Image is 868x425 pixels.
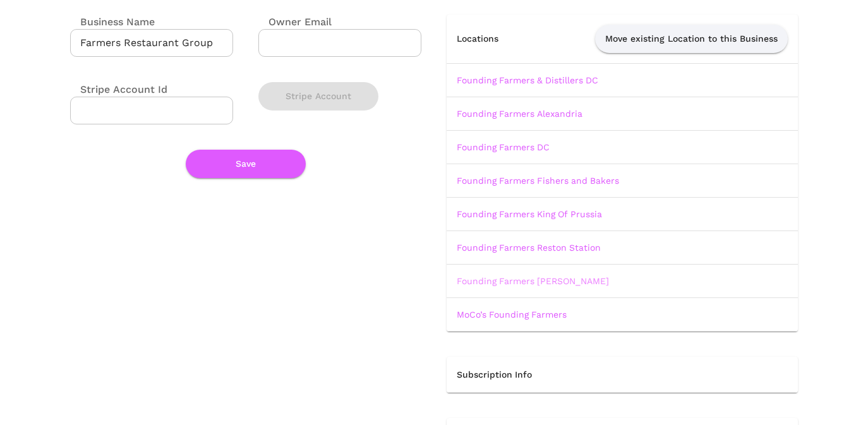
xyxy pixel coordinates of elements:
a: Founding Farmers Fishers and Bakers [457,176,619,186]
th: Locations [447,15,526,64]
a: Founding Farmers Reston Station [457,242,601,253]
button: Move existing Location to this Business [595,25,788,53]
label: Owner Email [258,15,332,29]
button: Save [186,150,306,178]
label: Stripe Account Id [70,82,167,97]
a: Founding Farmers King Of Prussia [457,209,602,219]
label: Business Name [70,15,155,29]
a: Stripe Account [258,91,378,100]
a: MoCo’s Founding Farmers [457,309,567,320]
a: Founding Farmers [PERSON_NAME] [457,276,609,286]
a: Founding Farmers Alexandria [457,109,582,119]
th: Subscription Info [447,357,798,393]
a: Founding Farmers DC [457,142,550,152]
a: Founding Farmers & Distillers DC [457,75,598,85]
